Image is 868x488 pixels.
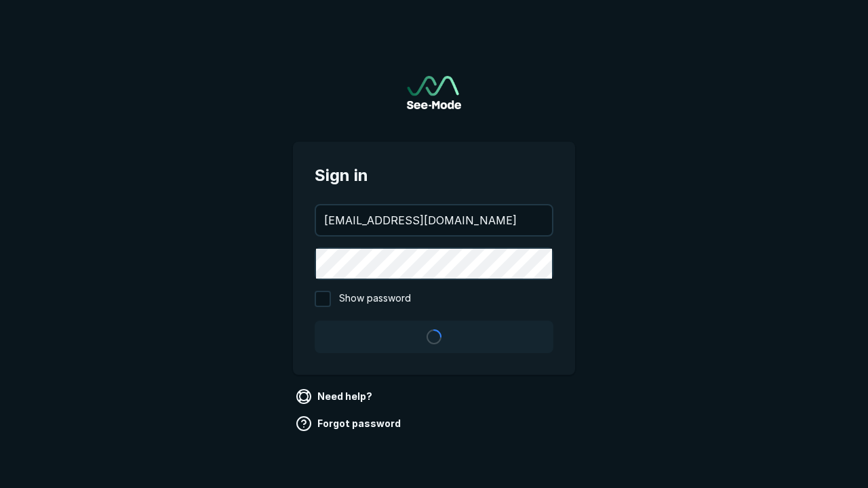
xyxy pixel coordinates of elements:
span: Show password [339,291,411,307]
span: Sign in [315,163,553,188]
a: Need help? [293,386,378,407]
img: See-Mode Logo [407,76,461,109]
a: Forgot password [293,413,406,434]
input: your@email.com [316,205,552,235]
a: Go to sign in [407,76,461,109]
